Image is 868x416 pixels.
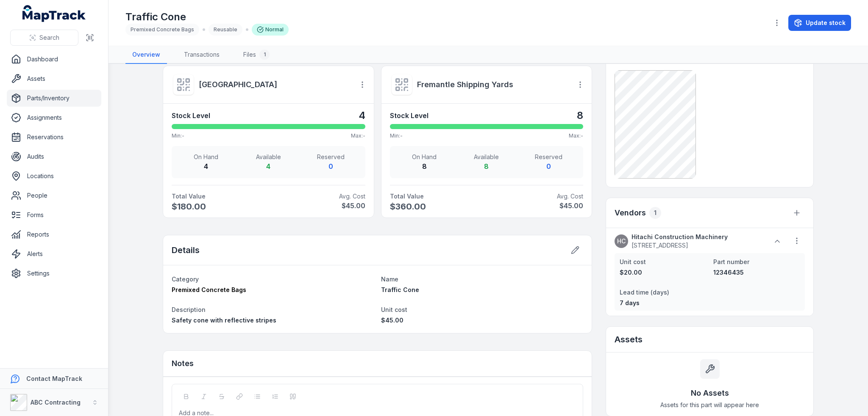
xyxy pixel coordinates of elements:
span: Unit cost [381,306,407,313]
a: Alerts [7,245,101,262]
a: Assets [7,70,101,87]
a: Overview [125,46,167,64]
strong: 8 [577,109,583,122]
span: Available [241,153,296,161]
strong: $45.00 [490,201,583,211]
span: Premixed Concrete Bags [131,26,194,33]
strong: 4 [204,162,208,171]
div: Reusable [209,24,242,36]
span: Avg. Cost [272,192,365,201]
span: $20.00 [620,269,642,276]
strong: 8 [484,162,489,171]
strong: 0 [328,162,333,171]
h2: Details [172,244,200,256]
a: People [7,187,101,204]
span: 7 days [620,299,640,306]
a: Files1 [236,46,276,64]
strong: Contact MapTrack [26,375,82,382]
strong: 8 [422,162,427,171]
span: 12346435 [713,269,744,276]
h2: Assets [615,333,805,345]
span: Assets for this part will appear here [660,401,759,409]
strong: Total Value [172,192,265,201]
button: Search [10,30,78,46]
a: HCHitachi Construction Machinery[STREET_ADDRESS] [615,233,769,250]
span: Part number [713,258,749,265]
span: [STREET_ADDRESS] [632,241,728,250]
h3: Vendors [615,207,646,219]
strong: Stock Level [172,110,210,121]
a: Assignments [7,109,101,126]
div: Normal [252,24,289,36]
strong: Hitachi Construction Machinery [632,233,728,241]
span: Traffic Cone [381,286,419,293]
span: Unit cost [620,258,646,265]
span: $360.00 [390,201,483,212]
strong: $45.00 [272,201,365,211]
span: Search [39,33,59,42]
div: 1 [649,207,661,219]
strong: Stock Level [390,110,428,121]
h1: Traffic Cone [125,10,289,24]
span: Available [459,153,515,161]
a: Reports [7,226,101,243]
div: 1 [259,50,270,60]
span: HC [617,237,626,245]
span: On Hand [178,153,234,161]
span: Premixed Concrete Bags [172,286,246,293]
strong: 4 [266,162,270,171]
span: Min: - [172,132,184,139]
a: Forms [7,207,101,223]
span: Avg. Cost [490,192,583,201]
span: $180.00 [172,201,265,212]
span: Category [172,275,199,283]
span: On Hand [397,153,452,161]
span: Description [172,306,206,313]
h3: Notes [172,358,194,369]
a: Audits [7,148,101,165]
span: Min: - [390,132,403,139]
span: Max: - [569,132,583,139]
span: Reserved [521,153,576,161]
strong: ABC Contracting [31,399,81,406]
h3: No Assets [691,387,729,399]
span: Safety cone with reflective stripes [172,317,276,324]
a: MapTrack [22,5,86,22]
span: $45.00 [381,317,403,324]
strong: Total Value [390,192,483,201]
a: Settings [7,265,101,282]
span: Reserved [303,153,359,161]
a: Fremantle Shipping Yards [417,79,566,91]
a: Locations [7,168,101,185]
span: Name [381,275,398,283]
a: Transactions [177,46,226,64]
button: Update stock [788,15,851,31]
strong: 0 [546,162,551,171]
a: Reservations [7,129,101,146]
a: Parts/Inventory [7,90,101,107]
span: Max: - [351,132,365,139]
strong: 4 [359,109,365,122]
span: Lead time (days) [620,289,669,296]
a: [GEOGRAPHIC_DATA] [199,79,348,91]
a: Dashboard [7,51,101,68]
